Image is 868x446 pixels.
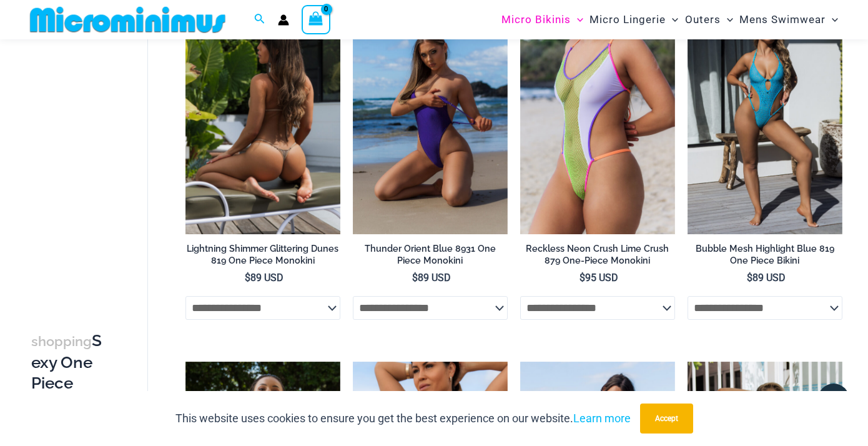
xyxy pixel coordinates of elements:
[353,2,508,234] a: Thunder Orient Blue 8931 One piece 09Thunder Orient Blue 8931 One piece 13Thunder Orient Blue 893...
[412,272,451,284] bdi: 89 USD
[245,272,250,284] span: $
[353,2,508,234] img: Thunder Orient Blue 8931 One piece 09
[573,412,631,425] a: Learn more
[175,409,631,428] p: This website uses cookies to ensure you get the best experience on our website.
[520,243,675,266] h2: Reckless Neon Crush Lime Crush 879 One-Piece Monokini
[25,6,230,34] img: MM SHOP LOGO FLAT
[31,330,104,437] h3: Sexy One Piece Monokinis
[520,2,675,234] img: Reckless Neon Crush Lime Crush 879 One Piece 09
[412,272,418,284] span: $
[245,272,284,284] bdi: 89 USD
[579,272,618,284] bdi: 95 USD
[185,243,340,266] h2: Lightning Shimmer Glittering Dunes 819 One Piece Monokini
[747,272,752,284] span: $
[31,334,92,349] span: shopping
[185,2,340,234] img: Lightning Shimmer Glittering Dunes 819 One Piece Monokini 05
[254,12,265,27] a: Search icon link
[185,243,340,271] a: Lightning Shimmer Glittering Dunes 819 One Piece Monokini
[31,42,144,292] iframe: TrustedSite Certified
[571,4,583,36] span: Menu Toggle
[747,272,786,284] bdi: 89 USD
[721,4,733,36] span: Menu Toggle
[520,243,675,271] a: Reckless Neon Crush Lime Crush 879 One-Piece Monokini
[520,2,675,234] a: Reckless Neon Crush Lime Crush 879 One Piece 09Reckless Neon Crush Lime Crush 879 One Piece 10Rec...
[278,14,289,26] a: Account icon link
[688,243,842,271] a: Bubble Mesh Highlight Blue 819 One Piece Bikini
[586,4,681,36] a: Micro LingerieMenu ToggleMenu Toggle
[185,2,340,234] a: Lightning Shimmer Glittering Dunes 819 One Piece Monokini 06Lightning Shimmer Glittering Dunes 81...
[498,4,586,36] a: Micro BikinisMenu ToggleMenu Toggle
[501,4,571,36] span: Micro Bikinis
[688,2,842,234] a: Bubble Mesh Highlight Blue 819 One Piece 01Bubble Mesh Highlight Blue 819 One Piece 03Bubble Mesh...
[666,4,678,36] span: Menu Toggle
[640,404,693,434] button: Accept
[353,243,508,271] a: Thunder Orient Blue 8931 One Piece Monokini
[826,4,838,36] span: Menu Toggle
[579,272,585,284] span: $
[589,4,666,36] span: Micro Lingerie
[302,5,330,34] a: View Shopping Cart, empty
[685,4,721,36] span: Outers
[688,2,842,234] img: Bubble Mesh Highlight Blue 819 One Piece 01
[736,4,841,36] a: Mens SwimwearMenu ToggleMenu Toggle
[688,243,842,266] h2: Bubble Mesh Highlight Blue 819 One Piece Bikini
[353,243,508,266] h2: Thunder Orient Blue 8931 One Piece Monokini
[739,4,826,36] span: Mens Swimwear
[682,4,736,36] a: OutersMenu ToggleMenu Toggle
[496,2,843,37] nav: Site Navigation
